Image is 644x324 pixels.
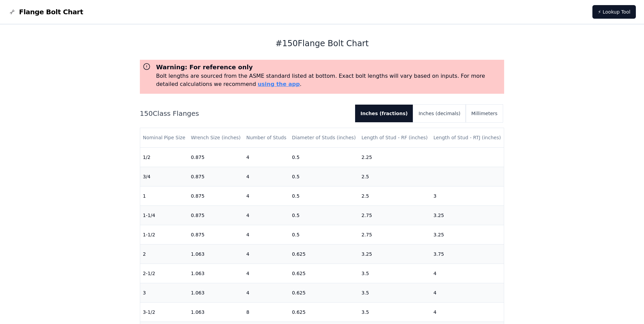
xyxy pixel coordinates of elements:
[188,205,243,225] td: 0.875
[289,302,359,322] td: 0.625
[140,167,188,186] td: 3/4
[243,264,289,283] td: 4
[140,205,188,225] td: 1-1/4
[289,128,359,147] th: Diameter of Studs (inches)
[156,62,502,72] h3: Warning: For reference only
[258,81,300,87] a: using the app
[359,244,431,264] td: 3.25
[243,167,289,186] td: 4
[243,147,289,167] td: 4
[289,225,359,244] td: 0.5
[289,186,359,205] td: 0.5
[140,244,188,264] td: 2
[592,5,636,19] a: ⚡ Lookup Tool
[431,128,504,147] th: Length of Stud - RTJ (inches)
[431,244,504,264] td: 3.75
[140,38,504,49] h1: # 150 Flange Bolt Chart
[140,147,188,167] td: 1/2
[8,7,83,17] a: Flange Bolt Chart LogoFlange Bolt Chart
[359,302,431,322] td: 3.5
[243,283,289,302] td: 4
[140,264,188,283] td: 2-1/2
[188,147,243,167] td: 0.875
[188,167,243,186] td: 0.875
[140,128,188,147] th: Nominal Pipe Size
[289,147,359,167] td: 0.5
[243,205,289,225] td: 4
[243,186,289,205] td: 4
[359,264,431,283] td: 3.5
[289,205,359,225] td: 0.5
[8,8,16,16] img: Flange Bolt Chart Logo
[413,105,466,122] button: Inches (decimals)
[188,302,243,322] td: 1.063
[431,225,504,244] td: 3.25
[359,147,431,167] td: 2.25
[466,105,503,122] button: Millimeters
[359,225,431,244] td: 2.75
[188,264,243,283] td: 1.063
[355,105,413,122] button: Inches (fractions)
[431,186,504,205] td: 3
[289,244,359,264] td: 0.625
[188,225,243,244] td: 0.875
[289,283,359,302] td: 0.625
[140,186,188,205] td: 1
[289,264,359,283] td: 0.625
[431,302,504,322] td: 4
[140,225,188,244] td: 1-1/2
[431,283,504,302] td: 4
[188,128,243,147] th: Wrench Size (inches)
[156,72,502,88] p: Bolt lengths are sourced from the ASME standard listed at bottom. Exact bolt lengths will vary ba...
[359,128,431,147] th: Length of Stud - RF (inches)
[431,205,504,225] td: 3.25
[188,186,243,205] td: 0.875
[188,283,243,302] td: 1.063
[359,186,431,205] td: 2.5
[140,302,188,322] td: 3-1/2
[243,302,289,322] td: 8
[359,283,431,302] td: 3.5
[243,128,289,147] th: Number of Studs
[140,283,188,302] td: 3
[140,109,350,118] h2: 150 Class Flanges
[359,205,431,225] td: 2.75
[19,7,83,17] span: Flange Bolt Chart
[359,167,431,186] td: 2.5
[431,264,504,283] td: 4
[289,167,359,186] td: 0.5
[243,225,289,244] td: 4
[188,244,243,264] td: 1.063
[243,244,289,264] td: 4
